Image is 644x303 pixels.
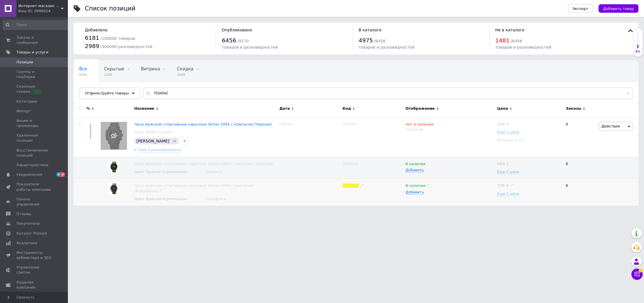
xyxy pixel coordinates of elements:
[85,6,135,12] div: Список позиций
[495,45,551,49] span: товаров и разновидностей
[16,109,31,114] span: Импорт
[598,4,638,13] button: Добавить товар
[3,20,73,30] input: Поиск
[497,122,509,127] div: ₴
[568,4,593,13] button: Экспорт
[16,197,52,207] span: Панель управления
[406,122,434,128] span: Нет в наличии
[104,66,124,72] span: Скрытые
[85,34,99,41] span: 6181
[16,163,48,168] span: Характеристики
[16,231,47,236] span: Каталог ProSale
[205,169,277,174] div: Зеленый
[406,168,424,172] span: Добавить
[134,169,205,174] div: Цвет браслета/ремешка :
[100,44,152,49] span: / 300000 разновидностей
[138,147,180,153] span: Еще 2 разновидности
[172,139,177,143] svg: Удалить метку
[16,35,52,45] span: Заказы и сообщения
[16,133,52,143] span: Удаленные позиции
[177,73,193,77] span: 2509
[100,36,135,41] span: / 100000 товаров
[495,37,510,44] span: 1481
[633,50,642,54] div: 6%
[511,39,522,43] span: / 6456
[109,161,119,172] img: Часы мужские спортивные наручные Skmei 2095 с компасом (Зеленый)
[16,280,52,290] span: Кошелек компании
[237,39,249,43] span: / 9170
[359,45,415,49] span: товаров и разновидностей
[601,124,620,128] span: Действия
[16,50,48,55] span: Товары и услуги
[141,66,160,72] span: Витрина
[134,162,274,166] span: Часы мужские спортивные наручные Skmei 2095 с компасом (Зеленый)
[16,69,52,79] span: Группы и подборки
[359,28,382,32] span: В каталоге
[16,265,52,275] span: Управление сайтом
[572,7,588,11] span: Экспорт
[104,73,124,77] span: 2293
[134,106,154,111] span: Название
[85,28,107,32] span: Добавлено
[16,99,37,104] span: Категории
[343,183,359,188] span: 7034542
[16,211,31,217] span: Отзывы
[143,88,633,99] input: Поиск по названию позиции, артикулу и поисковым запросам
[497,162,505,166] b: 689
[374,39,385,43] span: / 6456
[16,221,40,226] span: Покупатели
[343,122,357,126] span: 703454
[497,183,561,188] div: ₴
[16,118,52,128] span: Акции и промокоды
[359,37,373,44] span: 4975
[86,106,90,111] span: %
[497,192,519,196] span: Еще 1 цена
[56,172,61,177] span: 6
[16,182,52,192] span: Показатели работы компании
[497,161,561,166] div: ₴
[79,73,87,77] span: 6181
[79,66,87,72] span: Все
[222,37,236,44] span: 6456
[134,130,172,135] a: Часы SKMEI (скмей)
[16,250,52,260] span: Инструменты вебмастера и SEO
[16,148,52,158] span: Восстановление позиций
[562,117,597,157] div: 0
[61,172,65,177] span: 4
[406,183,426,189] span: В наличии
[566,106,581,111] span: Заказы
[279,106,290,111] span: Дата
[101,122,127,150] img: Часы мужские спортивные наручные Skmei 2095 с компасом (Черные)
[222,28,252,32] span: Опубликовано
[16,84,52,94] span: Сезонные скидки
[603,7,634,11] span: Добавить товар
[16,241,37,246] span: Аналитика
[406,106,435,111] span: Отображение
[631,269,643,280] button: Чат с покупателем
[205,196,277,202] div: Камуфляж
[495,28,525,32] span: Не в каталоге
[497,183,505,188] b: 739
[16,60,33,65] span: Позиции
[497,170,519,174] span: Еще 1 цена
[406,127,494,132] div: Скрытый
[85,91,129,95] span: Отфильтруйте товары
[562,157,597,179] div: 0
[85,43,99,49] span: 2989
[562,179,597,206] div: 0
[497,122,505,126] b: 789
[18,8,68,14] div: Ваш ID: 2698024
[134,122,272,126] a: Часы мужские спортивные наручные Skmei 2095 с компасом (Черные)
[278,117,341,157] div: [DATE]
[134,183,253,193] span: Часы мужские спортивные наручные Skmei 2095 с компасом (Камуфляж)
[406,162,426,168] span: В наличии
[16,172,42,177] span: Уведомления
[136,139,169,143] span: [PERSON_NAME]
[343,106,351,111] span: Код
[343,162,359,166] span: 7034541
[497,138,561,143] div: Розница и опт
[406,190,424,194] span: Добавить
[177,66,193,72] span: Скидка
[18,3,61,8] span: Интернет-магазин «Sale Zone»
